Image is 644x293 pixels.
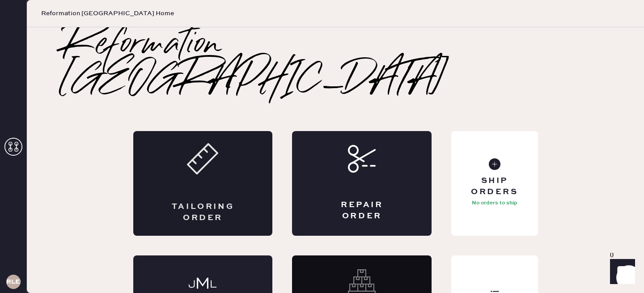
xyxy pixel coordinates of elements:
[602,253,640,291] iframe: Front Chat
[6,279,21,285] h3: RLESA
[472,198,517,208] p: No orders to ship
[169,201,237,224] div: Tailoring Order
[41,9,174,18] span: Reformation [GEOGRAPHIC_DATA] Home
[458,175,530,198] div: Ship Orders
[328,200,396,222] div: Repair Order
[63,27,608,99] h2: Reformation [GEOGRAPHIC_DATA]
